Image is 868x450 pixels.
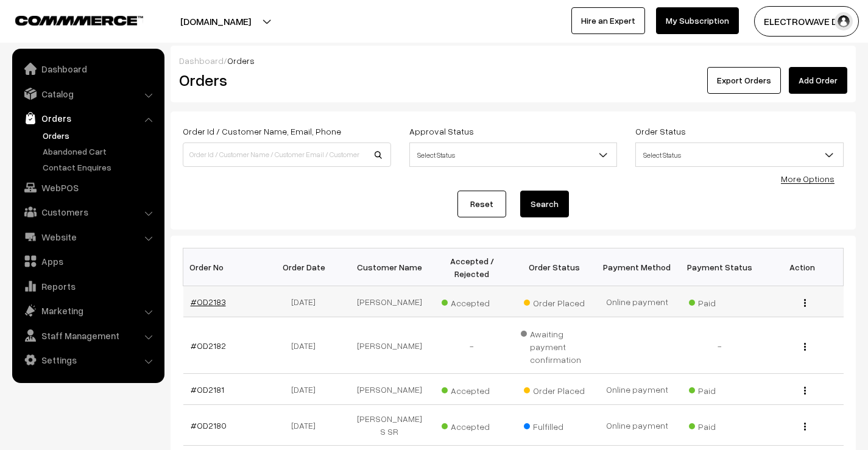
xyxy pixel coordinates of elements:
span: Order Placed [524,381,585,397]
img: Menu [804,299,806,307]
td: [PERSON_NAME] [348,317,431,374]
th: Accepted / Rejected [431,248,513,286]
td: [PERSON_NAME] [348,286,431,317]
th: Order Status [513,248,596,286]
img: user [834,12,853,30]
span: Paid [689,294,750,309]
img: Menu [804,387,806,395]
a: Website [15,226,160,248]
td: [PERSON_NAME] S SR [348,405,431,446]
a: Apps [15,250,160,272]
td: [DATE] [266,286,348,317]
td: [DATE] [266,405,348,446]
img: Menu [804,343,806,351]
a: Staff Management [15,325,160,346]
span: Select Status [410,144,617,166]
td: - [679,317,761,374]
h2: Orders [179,71,390,90]
th: Customer Name [348,248,431,286]
a: Reset [457,191,506,217]
img: Menu [804,423,806,431]
td: - [431,317,513,374]
a: Marketing [15,300,160,322]
button: Export Orders [707,67,781,94]
th: Action [761,248,844,286]
td: Online payment [596,405,679,446]
a: #OD2180 [191,420,227,431]
img: COMMMERCE [15,16,143,25]
a: Dashboard [15,58,160,80]
a: Settings [15,349,160,371]
th: Order No [183,248,266,286]
th: Payment Status [679,248,761,286]
td: Online payment [596,286,679,317]
a: Catalog [15,83,160,105]
label: Order Id / Customer Name, Email, Phone [183,125,341,138]
span: Paid [689,417,750,433]
span: Accepted [442,381,503,397]
a: #OD2183 [191,297,226,307]
span: Select Status [636,144,843,166]
a: Hire an Expert [571,7,645,34]
a: My Subscription [656,7,739,34]
a: #OD2181 [191,384,224,395]
span: Select Status [409,142,618,167]
a: Reports [15,275,160,297]
a: Orders [40,129,160,142]
td: [PERSON_NAME] [348,374,431,405]
a: Contact Enquires [40,161,160,174]
td: [DATE] [266,374,348,405]
span: Fulfilled [524,417,585,433]
button: [DOMAIN_NAME] [138,6,294,37]
a: Customers [15,201,160,223]
input: Order Id / Customer Name / Customer Email / Customer Phone [183,142,391,167]
a: Add Order [789,67,847,94]
a: WebPOS [15,177,160,199]
span: Orders [227,55,255,66]
span: Order Placed [524,294,585,309]
td: Online payment [596,374,679,405]
a: Dashboard [179,55,224,66]
span: Paid [689,381,750,397]
button: Search [520,191,569,217]
th: Payment Method [596,248,679,286]
td: [DATE] [266,317,348,374]
span: Awaiting payment confirmation [521,325,589,366]
div: / [179,54,847,67]
span: Accepted [442,417,503,433]
a: Abandoned Cart [40,145,160,158]
a: Orders [15,107,160,129]
label: Approval Status [409,125,474,138]
span: Accepted [442,294,503,309]
a: COMMMERCE [15,12,122,27]
label: Order Status [635,125,686,138]
a: #OD2182 [191,340,226,351]
button: ELECTROWAVE DE… [754,6,859,37]
th: Order Date [266,248,348,286]
a: More Options [781,174,834,184]
span: Select Status [635,142,844,167]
